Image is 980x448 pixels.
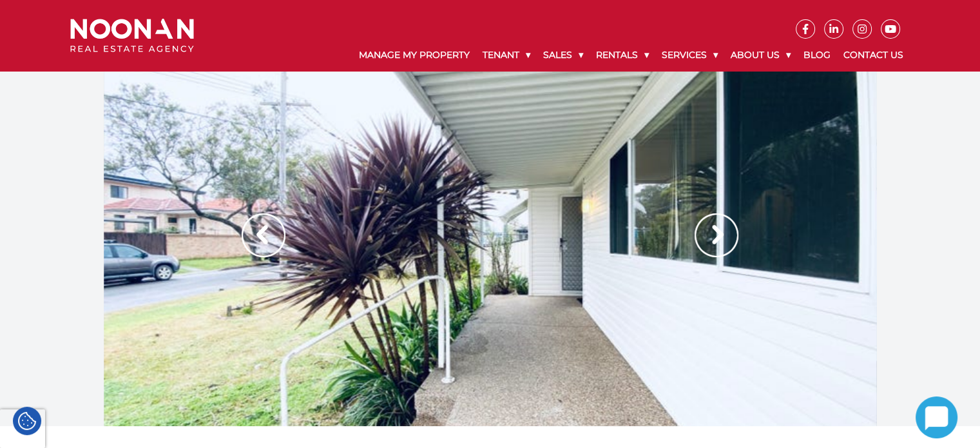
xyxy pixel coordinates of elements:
a: Rentals [590,39,655,72]
img: Arrow slider [695,213,738,257]
a: Blog [797,39,837,72]
img: Noonan Real Estate Agency [70,19,194,53]
a: About Us [724,39,797,72]
a: Services [655,39,724,72]
a: Tenant [476,39,537,72]
a: Sales [537,39,590,72]
img: Arrow slider [242,213,285,257]
div: Cookie Settings [13,407,41,435]
a: Contact Us [837,39,910,72]
a: Manage My Property [352,39,476,72]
